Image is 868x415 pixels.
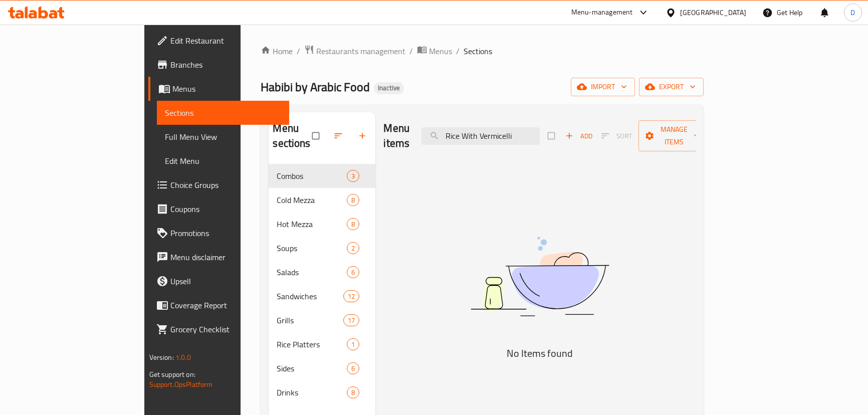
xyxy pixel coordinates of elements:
li: / [456,45,460,57]
div: Hot Mezza8 [269,212,375,236]
button: Add section [351,125,375,147]
span: Manage items [646,123,702,148]
nav: Menu sections [269,160,375,408]
div: items [347,266,359,278]
span: Hot Mezza [277,218,347,230]
div: Combos3 [269,164,375,188]
span: Cold Mezza [277,194,347,206]
a: Menus [417,45,452,58]
span: 6 [347,364,359,373]
div: items [347,218,359,230]
a: Grocery Checklist [148,317,289,341]
a: Branches [148,53,289,77]
a: Menu disclaimer [148,245,289,269]
span: Version: [149,351,174,364]
div: Salads6 [269,260,375,284]
span: Grocery Checklist [170,323,281,335]
span: 6 [347,268,359,277]
h5: No Items found [414,345,665,361]
span: 8 [347,388,359,397]
button: export [639,78,704,96]
button: import [571,78,635,96]
span: Coupons [170,203,281,215]
span: 8 [347,195,359,205]
div: Cold Mezza8 [269,188,375,212]
div: Soups2 [269,236,375,260]
nav: breadcrumb [261,45,704,58]
span: export [647,81,696,93]
div: items [347,242,359,254]
button: Add [563,128,595,144]
div: Menu-management [571,7,633,19]
span: 3 [347,171,359,181]
img: dish.svg [414,210,665,343]
div: Grills17 [269,308,375,332]
div: items [347,362,359,374]
span: 1 [347,340,359,349]
span: Sandwiches [277,290,343,302]
div: Inactive [374,82,404,94]
span: Sort sections [327,125,351,147]
a: Sections [157,101,289,125]
span: Sections [464,45,492,57]
span: Coverage Report [170,299,281,311]
span: Grills [277,314,343,326]
a: Coverage Report [148,293,289,317]
span: Add item [563,128,595,144]
span: Restaurants management [316,45,405,57]
div: Rice Platters1 [269,332,375,356]
span: 8 [347,220,359,229]
span: import [579,81,627,93]
a: Edit Menu [157,149,289,173]
span: 12 [344,292,359,301]
a: Coupons [148,197,289,221]
div: items [347,194,359,206]
a: Promotions [148,221,289,245]
span: Menu disclaimer [170,251,281,263]
span: Inactive [374,84,404,92]
a: Support.OpsPlatform [149,378,213,391]
span: Rice Platters [277,338,347,350]
span: Habibi by Arabic Food [261,76,370,98]
span: Upsell [170,275,281,287]
span: Salads [277,266,347,278]
li: / [297,45,300,57]
span: Select section first [595,128,638,144]
div: items [343,314,359,326]
a: Choice Groups [148,173,289,197]
span: Drinks [277,386,347,398]
a: Full Menu View [157,125,289,149]
h2: Menu items [383,121,409,151]
span: Soups [277,242,347,254]
span: 1.0.0 [175,351,191,364]
span: Sections [165,107,281,119]
a: Menus [148,77,289,101]
span: Combos [277,170,347,182]
h2: Menu sections [273,121,312,151]
span: Branches [170,59,281,71]
div: Sandwiches12 [269,284,375,308]
a: Upsell [148,269,289,293]
span: Edit Restaurant [170,35,281,47]
span: 2 [347,244,359,253]
span: Edit Menu [165,155,281,167]
span: Get support on: [149,368,195,381]
input: search [421,127,540,145]
li: / [409,45,413,57]
div: items [347,170,359,182]
span: Select all sections [306,126,327,145]
div: Drinks8 [269,380,375,404]
span: 17 [344,316,359,325]
span: Choice Groups [170,179,281,191]
span: Sides [277,362,347,374]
